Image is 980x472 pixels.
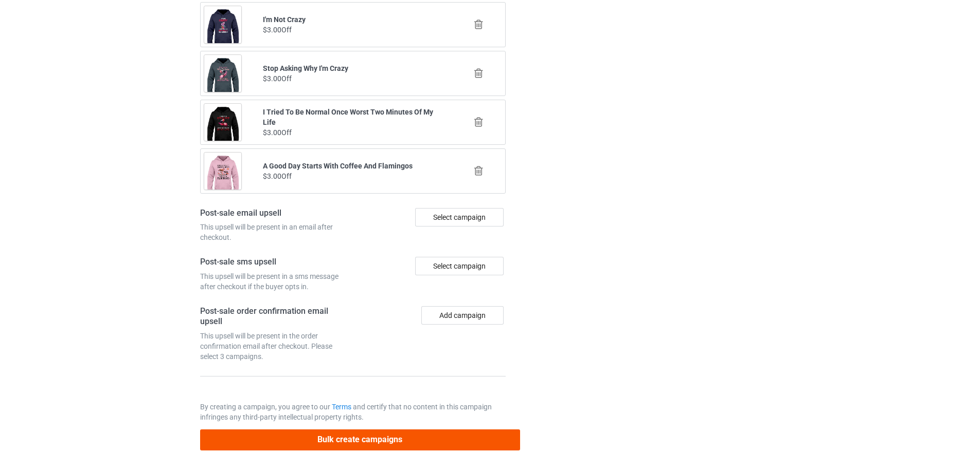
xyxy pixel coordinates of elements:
[263,162,413,170] b: A Good Day Starts With Coffee And Flamingos
[200,402,506,422] p: By creating a campaign, you agree to our and certify that no content in this campaign infringes a...
[263,127,443,138] div: $3.00 Off
[200,331,349,362] div: This upsell will be present in the order confirmation email after checkout. Please select 3 campa...
[200,271,349,292] div: This upsell will be present in a sms message after checkout if the buyer opts in.
[263,25,443,35] div: $3.00 Off
[263,171,443,181] div: $3.00 Off
[200,222,349,242] div: This upsell will be present in an email after checkout.
[415,257,504,275] div: Select campaign
[200,306,349,327] h4: Post-sale order confirmation email upsell
[263,73,443,84] div: $3.00 Off
[200,257,349,268] h4: Post-sale sms upsell
[200,208,349,219] h4: Post-sale email upsell
[263,108,433,126] b: I Tried To Be Normal Once Worst Two Minutes Of My Life
[415,208,504,226] div: Select campaign
[421,306,504,325] button: Add campaign
[263,15,306,24] b: I'm Not Crazy
[263,64,348,72] b: Stop Asking Why I'm Crazy
[200,429,520,450] button: Bulk create campaigns
[332,403,351,411] a: Terms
